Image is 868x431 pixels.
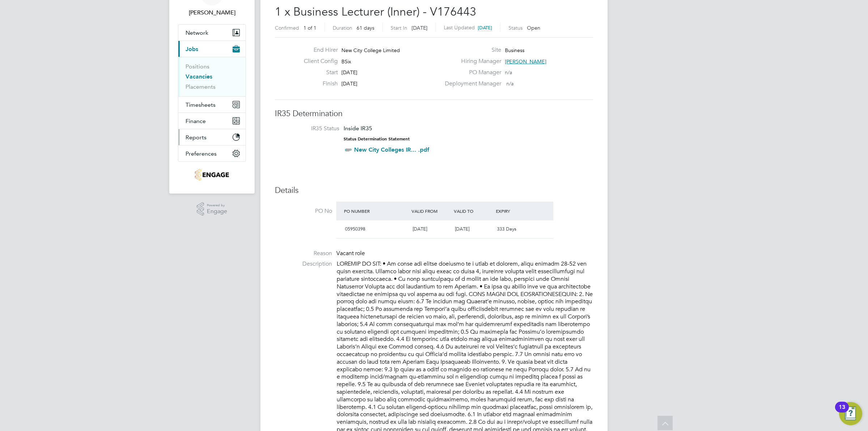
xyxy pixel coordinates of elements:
label: End Hirer [298,46,338,54]
label: Status [509,25,523,31]
span: New City College Limited [341,47,400,54]
div: 13 [839,407,845,417]
label: Deployment Manager [441,80,501,88]
a: Vacancies [186,73,212,80]
span: Powered by [207,202,227,208]
label: Confirmed [275,25,299,31]
span: n/a [505,69,512,76]
span: BSix [341,58,351,65]
span: Business [505,47,524,54]
span: Reports [186,134,207,141]
div: PO Number [342,204,410,217]
a: Go to home page [178,169,246,181]
span: [DATE] [413,226,427,232]
button: Finance [178,113,246,129]
span: Engage [207,208,227,215]
h3: Details [275,185,593,196]
label: Site [441,46,501,54]
button: Timesheets [178,97,246,113]
button: Jobs [178,41,246,57]
label: Last Updated [444,24,475,31]
span: Inside IR35 [344,125,372,132]
label: PO No [275,207,332,215]
label: Duration [333,25,352,31]
span: Finance [186,118,206,124]
a: New City Colleges IR... .pdf [354,146,429,153]
label: Reason [275,250,332,257]
span: Vacant role [336,250,365,257]
span: 1 x Business Lecturer (Inner) - V176443 [275,5,476,19]
span: Ollie Dart [178,8,246,17]
div: Expiry [494,204,536,217]
span: 05950398 [345,226,365,232]
span: n/a [506,80,514,87]
button: Open Resource Center, 13 new notifications [839,402,862,425]
span: Preferences [186,150,217,157]
span: Jobs [186,46,198,52]
div: Valid From [410,204,452,217]
span: Timesheets [186,101,216,108]
a: Placements [186,83,216,90]
button: Network [178,25,246,41]
span: [DATE] [341,80,357,87]
label: Start In [391,25,407,31]
a: Positions [186,63,209,70]
label: Hiring Manager [441,58,501,65]
label: IR35 Status [282,125,339,132]
strong: Status Determination Statement [344,136,410,141]
span: [DATE] [478,25,492,31]
h3: IR35 Determination [275,109,593,119]
span: [PERSON_NAME] [505,58,546,65]
span: 333 Days [497,226,516,232]
label: Finish [298,80,338,88]
button: Preferences [178,145,246,161]
span: [DATE] [455,226,469,232]
span: [DATE] [341,69,357,76]
span: 1 of 1 [303,25,316,31]
div: Valid To [452,204,494,217]
span: Network [186,29,208,36]
div: Jobs [178,57,246,96]
label: Client Config [298,58,338,65]
span: 61 days [357,25,374,31]
button: Reports [178,129,246,145]
label: PO Manager [441,69,501,76]
img: jambo-logo-retina.png [195,169,229,181]
span: [DATE] [412,25,427,31]
span: Open [527,25,540,31]
a: Powered byEngage [197,202,227,216]
label: Description [275,260,332,268]
label: Start [298,69,338,76]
